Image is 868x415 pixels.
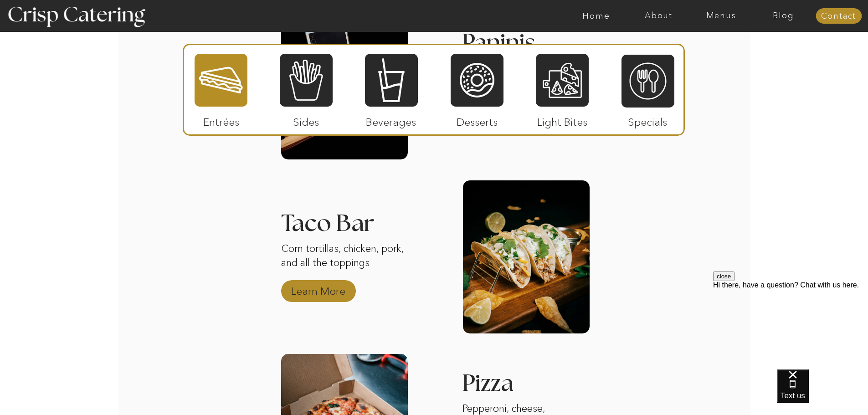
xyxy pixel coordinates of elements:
h3: Taco Bar [281,212,408,223]
p: Corn tortillas, chicken, pork, and all the toppings [281,242,408,286]
p: Entrées [191,107,252,133]
p: Specials [617,107,678,133]
a: Learn More [288,276,349,302]
iframe: podium webchat widget prompt [713,272,868,381]
p: Light Bites [532,107,593,133]
h3: Pizza [462,372,557,398]
a: Blog [752,11,815,20]
p: Desserts [447,107,508,133]
p: Beverages [361,107,421,133]
a: Home [565,11,627,20]
a: Contact [816,12,862,21]
a: About [627,11,690,20]
a: Menus [690,11,752,20]
p: Sides [276,107,336,133]
iframe: podium webchat widget bubble [777,369,868,415]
